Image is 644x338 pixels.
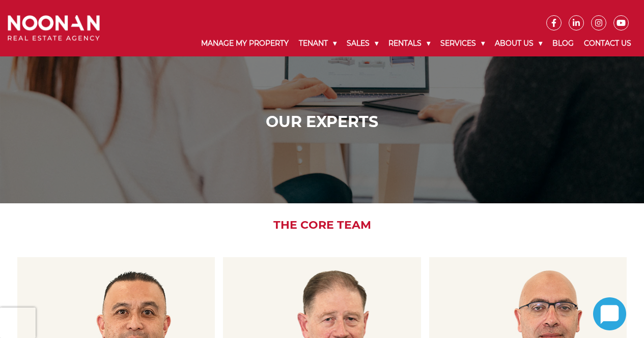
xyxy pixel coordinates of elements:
h1: Our Experts [10,113,634,131]
a: Tenant [294,30,342,56]
a: Rentals [383,30,435,56]
img: Noonan Real Estate Agency [8,15,100,41]
a: Sales [342,30,383,56]
a: About Us [490,30,547,56]
a: Manage My Property [196,30,294,56]
a: Contact Us [579,30,636,56]
a: Blog [547,30,579,56]
h2: The Core Team [10,219,634,232]
a: Services [435,30,490,56]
